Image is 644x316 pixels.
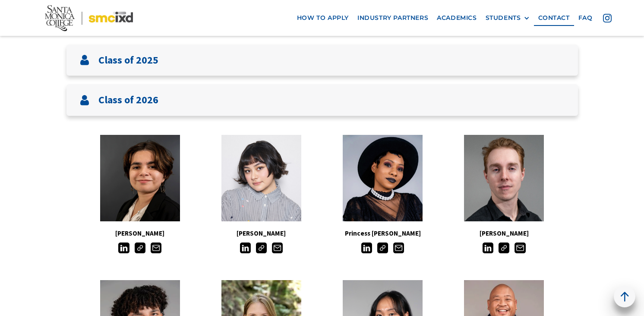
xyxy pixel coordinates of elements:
[534,10,574,26] a: contact
[272,243,283,253] img: Email icon
[499,243,509,253] img: Link icon
[603,14,612,22] img: icon - instagram
[151,243,161,253] img: Email icon
[483,243,493,253] img: LinkedIn icon
[515,243,525,253] img: Email icon
[201,228,322,239] h5: [PERSON_NAME]
[79,95,90,105] img: User icon
[45,5,133,31] img: Santa Monica College - SMC IxD logo
[240,243,251,253] img: LinkedIn icon
[361,243,372,253] img: LinkedIn icon
[79,228,201,239] h5: [PERSON_NAME]
[135,243,145,253] img: Link icon
[293,10,353,26] a: how to apply
[79,55,90,65] img: User icon
[486,14,521,22] div: STUDENTS
[377,243,388,253] img: Link icon
[322,228,443,239] h5: Princess [PERSON_NAME]
[443,228,565,239] h5: [PERSON_NAME]
[614,286,635,307] a: back to top
[393,243,404,253] img: Email icon
[486,14,530,22] div: STUDENTS
[118,243,129,253] img: LinkedIn icon
[353,10,432,26] a: industry partners
[98,94,158,106] h3: Class of 2026
[432,10,481,26] a: Academics
[98,54,158,67] h3: Class of 2025
[256,243,267,253] img: Link icon
[574,10,597,26] a: faq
